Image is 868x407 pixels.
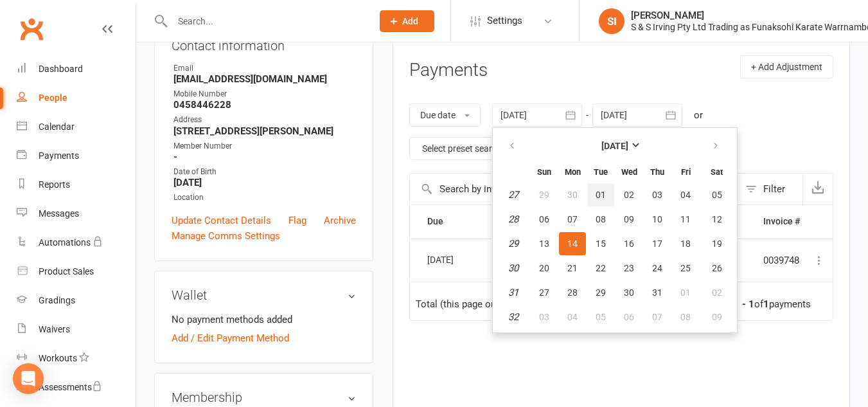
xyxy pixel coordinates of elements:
[409,60,488,80] h3: Payments
[17,344,136,373] a: Workouts
[39,122,75,132] div: Calendar
[17,257,136,286] a: Product Sales
[508,189,518,201] em: 27
[172,330,289,346] a: Add / Edit Payment Method
[531,305,558,329] button: 03
[172,228,280,244] a: Manage Comms Settings
[644,305,671,329] button: 07
[531,232,558,255] button: 13
[680,239,691,249] span: 18
[173,177,356,188] strong: [DATE]
[596,239,606,249] span: 15
[17,315,136,344] a: Waivers
[416,299,581,310] div: Total (this page only): of
[173,88,356,100] div: Mobile Number
[567,214,578,224] span: 07
[17,199,136,228] a: Messages
[652,287,662,298] span: 31
[39,324,70,334] div: Waivers
[740,55,833,78] button: + Add Adjustment
[700,232,733,255] button: 19
[559,232,586,255] button: 14
[539,312,549,322] span: 03
[652,214,662,224] span: 10
[587,183,614,206] button: 01
[567,287,578,298] span: 28
[672,232,699,255] button: 18
[672,305,699,329] button: 08
[624,190,634,200] span: 02
[680,263,691,273] span: 25
[652,312,662,322] span: 07
[508,213,518,225] em: 28
[672,257,699,280] button: 25
[39,266,94,276] div: Product Sales
[288,213,306,228] a: Flag
[672,208,699,231] button: 11
[644,281,671,304] button: 31
[172,288,356,302] h3: Wallet
[17,170,136,199] a: Reports
[700,208,733,231] button: 12
[539,190,549,200] span: 29
[39,353,77,363] div: Workouts
[39,382,102,392] div: Assessments
[173,151,356,163] strong: -
[644,257,671,280] button: 24
[601,141,628,151] strong: [DATE]
[587,257,614,280] button: 22
[539,287,549,298] span: 27
[712,312,722,322] span: 09
[13,363,44,394] div: Open Intercom Messenger
[644,232,671,255] button: 17
[763,298,769,310] strong: 1
[15,13,48,45] a: Clubworx
[594,167,608,177] small: Tuesday
[508,262,518,274] em: 30
[700,305,733,329] button: 09
[616,208,642,231] button: 09
[39,150,79,161] div: Payments
[173,166,356,178] div: Date of Birth
[567,239,578,249] span: 14
[596,190,606,200] span: 01
[539,239,549,249] span: 13
[17,286,136,315] a: Gradings
[508,311,518,323] em: 32
[672,281,699,304] button: 01
[596,263,606,273] span: 22
[173,73,356,85] strong: [EMAIL_ADDRESS][DOMAIN_NAME]
[587,232,614,255] button: 15
[712,190,722,200] span: 05
[621,167,637,177] small: Wednesday
[559,257,586,280] button: 21
[39,179,70,190] div: Reports
[681,167,691,177] small: Friday
[624,239,634,249] span: 16
[17,373,136,402] a: Assessments
[402,16,418,26] span: Add
[711,167,723,177] small: Saturday
[567,312,578,322] span: 04
[565,167,581,177] small: Monday
[712,287,722,298] span: 02
[559,208,586,231] button: 07
[734,298,754,310] strong: 1 - 1
[324,213,356,228] a: Archive
[39,93,67,103] div: People
[680,287,691,298] span: 01
[508,238,518,249] em: 29
[539,214,549,224] span: 06
[644,183,671,206] button: 03
[39,237,91,248] div: Automations
[624,214,634,224] span: 09
[409,104,481,127] button: Due date
[410,174,739,204] input: Search by invoice number
[17,84,136,113] a: People
[531,281,558,304] button: 27
[680,190,691,200] span: 04
[700,281,733,304] button: 02
[173,140,356,152] div: Member Number
[712,214,722,224] span: 12
[757,239,806,282] td: 0039748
